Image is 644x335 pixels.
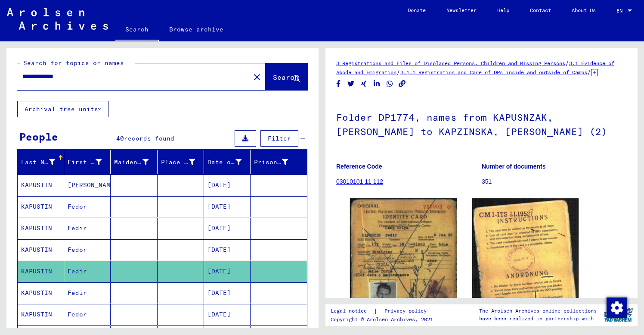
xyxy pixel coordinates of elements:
b: Reference Code [336,163,382,170]
span: Search [273,73,299,81]
img: Arolsen_neg.svg [7,8,108,30]
img: Change consent [607,297,627,318]
div: | [331,307,437,316]
mat-header-cell: Place of Birth [158,150,204,174]
a: Browse archive [159,19,234,40]
span: EN [616,8,626,14]
mat-header-cell: Date of Birth [204,150,251,174]
mat-cell: KAPUSTIN [18,261,64,282]
button: Share on LinkedIn [372,78,381,89]
mat-cell: KAPUSTIN [18,175,64,196]
p: Copyright © Arolsen Archives, 2021 [331,316,437,323]
button: Archival tree units [17,101,108,117]
div: Last Name [21,155,66,169]
mat-cell: Fedor [64,239,111,260]
span: records found [124,135,174,142]
p: have been realized in partnership with [479,315,597,322]
div: Date of Birth [207,155,252,169]
mat-cell: KAPUSTIN [18,239,64,260]
mat-header-cell: Last Name [18,150,64,174]
button: Share on Facebook [334,78,343,89]
span: / [565,59,569,67]
p: 351 [482,177,627,186]
div: Prisoner # [254,155,299,169]
b: Number of documents [482,163,546,170]
div: Maiden Name [114,155,159,169]
mat-cell: Fedor [64,304,111,325]
span: Filter [268,135,291,142]
mat-cell: [DATE] [204,239,251,260]
div: Prisoner # [254,158,288,167]
img: yv_logo.png [602,304,635,326]
mat-header-cell: Maiden Name [111,150,157,174]
button: Search [266,63,308,90]
mat-cell: [DATE] [204,196,251,217]
mat-cell: Fedir [64,282,111,304]
div: Place of Birth [161,155,206,169]
mat-label: Search for topics or names [23,59,124,67]
div: Maiden Name [114,158,148,167]
mat-cell: KAPUSTIN [18,282,64,304]
button: Share on Xing [359,78,368,89]
button: Share on WhatsApp [385,78,394,89]
button: Copy link [398,78,407,89]
span: / [396,68,400,76]
h1: Folder DP1774, names from KAPUSNZAK, [PERSON_NAME] to KAPZINSKA, [PERSON_NAME] (2) [336,97,627,150]
mat-cell: Fedor [64,196,111,217]
a: Legal notice [331,307,374,316]
mat-cell: [DATE] [204,282,251,304]
mat-cell: KAPUSTIN [18,304,64,325]
div: Last Name [21,158,55,167]
div: People [19,129,58,144]
a: 03010101 11 112 [336,178,383,185]
mat-icon: close [252,72,262,82]
mat-cell: [DATE] [204,304,251,325]
a: Search [115,19,159,41]
div: First Name [68,158,102,167]
div: Change consent [606,297,627,318]
mat-cell: KAPUSTIN [18,218,64,239]
button: Filter [260,130,298,147]
mat-header-cell: Prisoner # [251,150,307,174]
mat-cell: Fedir [64,261,111,282]
mat-header-cell: First Name [64,150,111,174]
mat-cell: [DATE] [204,175,251,196]
mat-cell: Fedir [64,218,111,239]
span: 40 [116,135,124,142]
button: Share on Twitter [347,78,356,89]
p: The Arolsen Archives online collections [479,307,597,315]
mat-cell: [DATE] [204,218,251,239]
a: 3.1.1 Registration and Care of DPs inside and outside of Camps [400,69,587,75]
div: First Name [68,155,112,169]
img: 002.jpg [472,198,579,333]
a: Privacy policy [378,307,437,316]
mat-cell: [PERSON_NAME] [64,175,111,196]
mat-cell: [DATE] [204,261,251,282]
button: Clear [248,68,266,85]
mat-cell: KAPUSTIN [18,196,64,217]
a: 3 Registrations and Files of Displaced Persons, Children and Missing Persons [336,60,565,66]
div: Date of Birth [207,158,241,167]
div: Place of Birth [161,158,195,167]
span: / [587,68,591,76]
